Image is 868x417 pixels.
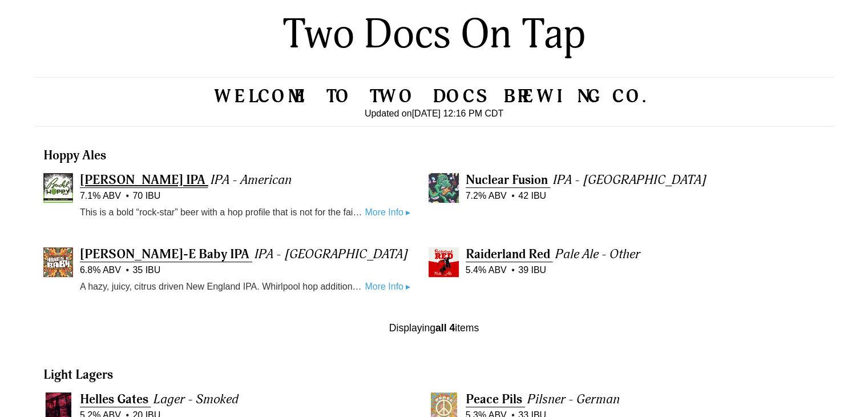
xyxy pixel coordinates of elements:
[511,263,546,277] span: 39 IBU
[80,391,148,407] span: Helles Gates
[466,246,553,262] a: Raiderland Red
[80,246,252,262] a: [PERSON_NAME]-E Baby IPA
[555,246,640,262] span: Pale Ale - Other
[466,246,550,262] span: Raiderland Red
[466,172,551,188] a: Nuclear Fusion
[80,246,249,262] span: [PERSON_NAME]-E Baby IPA
[527,391,620,407] span: Pilsner - German
[80,205,365,220] p: This is a bold “rock-star” beer with a hop profile that is not for the faint of heart. We feel th...
[511,189,546,203] span: 42 IBU
[466,263,507,277] span: 5.4% ABV
[429,247,458,277] img: Raiderland Red
[553,172,706,188] span: IPA - [GEOGRAPHIC_DATA]
[365,279,410,294] a: More Info
[429,173,458,203] img: Nuclear Fusion
[255,246,408,262] span: IPA - [GEOGRAPHIC_DATA]
[43,173,73,203] img: Buddy Hoppy IPA
[466,391,522,407] span: Peace Pils
[435,322,455,334] b: all 4
[35,321,834,335] div: Displaying items
[365,109,412,118] span: Updated on
[466,189,507,203] span: 7.2% ABV
[365,205,410,220] a: More Info
[43,147,825,164] h3: Hoppy Ales
[80,189,121,203] span: 7.1% ABV
[43,367,825,383] h3: Light Lagers
[126,263,160,277] span: 35 IBU
[80,391,151,407] a: Helles Gates
[154,391,239,407] span: Lager - Smoked
[412,109,504,118] time: [DATE] 12:16 PM CDT
[211,172,292,188] span: IPA - American
[126,189,160,203] span: 70 IBU
[80,172,208,188] a: [PERSON_NAME] IPA
[80,263,121,277] span: 6.8% ABV
[466,172,548,188] span: Nuclear Fusion
[35,89,834,104] h2: Welcome to Two Docs Brewing Co.
[80,172,205,188] span: [PERSON_NAME] IPA
[239,10,629,61] h2: Two Docs On Tap
[80,279,365,294] p: A hazy, juicy, citrus driven New England IPA. Whirlpool hop additions of Azacca, Citra, and Mosai...
[466,391,525,407] a: Peace Pils
[43,247,73,277] img: Hayes-E Baby IPA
